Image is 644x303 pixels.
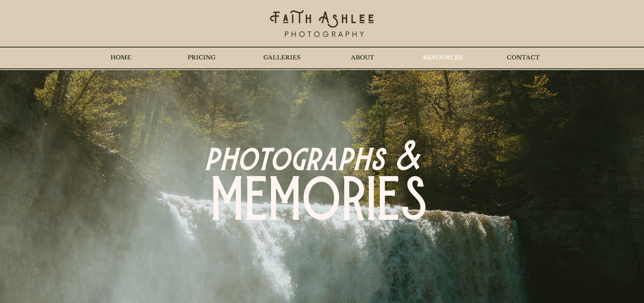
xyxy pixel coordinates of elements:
[403,47,483,68] a: RESOURCES
[106,47,135,68] p: HOME
[347,47,379,68] p: ABOUT
[547,275,644,303] iframe: Wix Chat
[210,169,427,240] span: MEMORIES
[80,47,564,68] nav: Site
[419,47,467,68] p: RESOURCES
[161,47,242,68] div: PRICING
[259,47,305,68] p: GALLERIES
[204,136,420,184] span: photographs &
[242,47,322,68] a: GALLERIES
[483,47,564,68] a: CONTACT
[322,47,403,68] a: ABOUT
[503,47,544,68] p: CONTACT
[269,8,375,40] img: Faith's Logo Black_edited_edited.png
[80,47,161,68] a: HOME
[183,47,220,68] p: PRICING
